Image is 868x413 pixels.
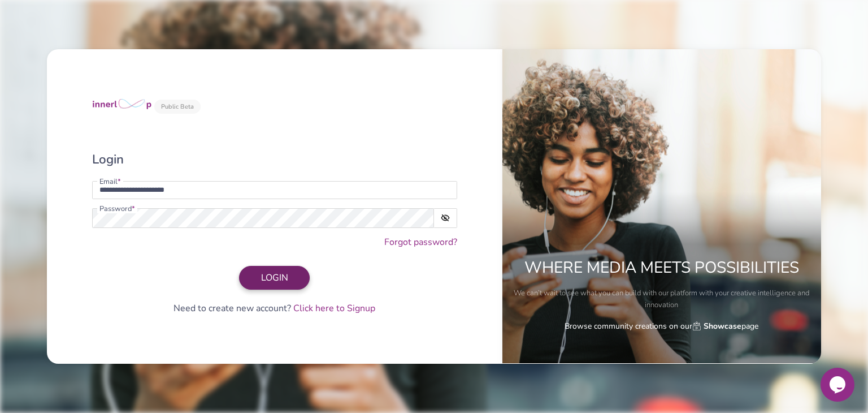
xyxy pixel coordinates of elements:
p: We can’t wait to see what you can build with our platform with your creative intelligence and inn... [511,287,813,311]
button: LOGIN [239,266,310,290]
a: Showcase [692,320,741,332]
img: hide-password [441,213,450,222]
h1: Where Media Meets Possibilities [524,259,799,283]
span: LOGIN [261,272,288,284]
h2: Login [92,152,457,167]
iframe: chat widget [821,368,857,402]
a: Forgot password? [384,237,457,248]
span: Need to create new account? [173,302,293,315]
a: Click here to Signup [293,302,375,315]
label: Password [99,205,136,213]
b: Showcase [704,320,741,332]
div: Browse community creations on our page [511,320,813,332]
label: Email [99,178,121,186]
span: Public Beta [154,100,201,114]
